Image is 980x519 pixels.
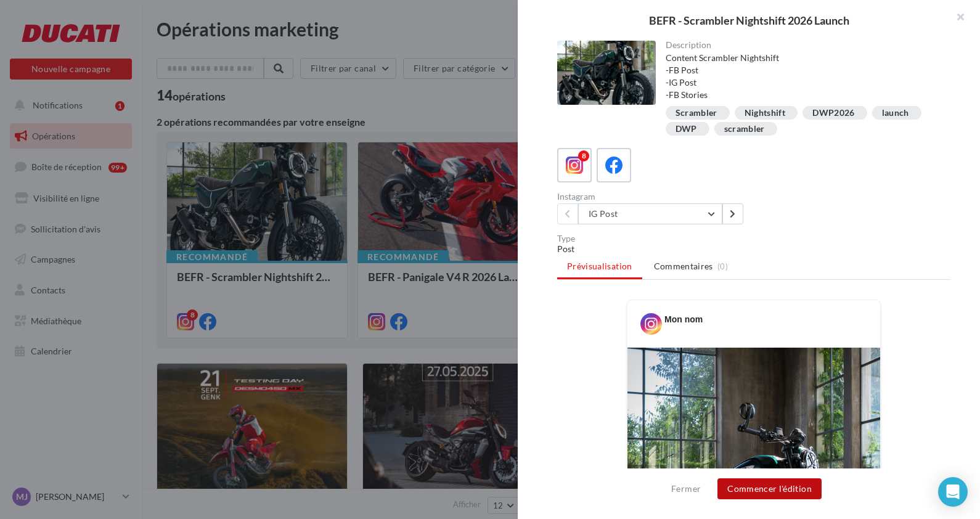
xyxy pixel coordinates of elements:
[938,477,968,507] div: Open Intercom Messenger
[578,150,589,161] div: 8
[717,478,822,499] button: Commencer l'édition
[537,15,960,26] div: BEFR - Scrambler Nightshift 2026 Launch
[654,260,713,272] span: Commentaires
[676,108,717,118] div: Scrambler
[676,125,697,134] div: DWP
[666,41,941,49] div: Description
[812,108,854,118] div: DWP2026
[557,192,749,201] div: Instagram
[724,125,765,134] div: scrambler
[666,481,706,496] button: Fermer
[666,52,941,101] div: Content Scrambler Nightshift -FB Post -IG Post -FB Stories
[664,313,703,325] div: Mon nom
[578,203,722,224] button: IG Post
[745,108,786,118] div: Nightshift
[557,243,950,255] div: Post
[882,108,909,118] div: launch
[557,234,950,243] div: Type
[717,261,728,271] span: (0)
